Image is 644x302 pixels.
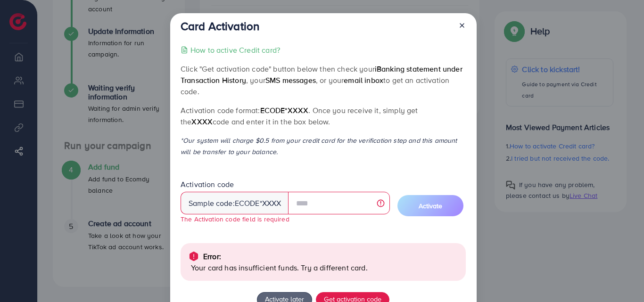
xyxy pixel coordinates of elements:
[181,19,259,33] h3: Card Activation
[265,75,316,85] span: SMS messages
[203,251,221,262] p: Error:
[181,135,466,157] p: *Our system will charge $0.5 from your credit card for the verification step and this amount will...
[235,198,260,209] span: ecode
[344,75,383,85] span: email inbox
[191,116,213,127] span: XXXX
[181,64,462,85] span: iBanking statement under Transaction History
[181,192,289,214] div: Sample code: *XXXX
[181,63,466,97] p: Click "Get activation code" button below then check your , your , or your to get an activation code.
[188,251,199,262] img: alert
[181,105,466,127] p: Activation code format: . Once you receive it, simply get the code and enter it in the box below.
[181,214,289,223] small: The Activation code field is required
[604,260,637,295] iframe: Chat
[260,105,309,115] span: ecode*XXXX
[397,195,463,216] button: Activate
[181,179,234,190] label: Activation code
[191,262,458,273] p: Your card has insufficient funds. Try a different card.
[419,201,442,211] span: Activate
[190,44,280,56] p: How to active Credit card?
